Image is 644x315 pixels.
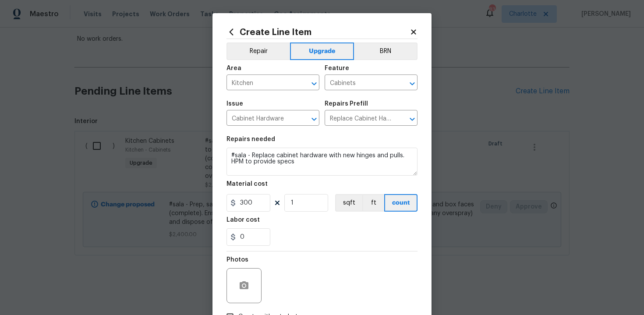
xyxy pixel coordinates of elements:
[226,181,268,187] h5: Material cost
[226,217,260,223] h5: Labor cost
[226,101,243,107] h5: Issue
[354,42,418,60] button: BRN
[406,78,418,90] button: Open
[335,194,362,212] button: sqft
[226,65,241,71] h5: Area
[226,27,410,37] h2: Create Line Item
[308,113,320,125] button: Open
[362,194,384,212] button: ft
[226,136,275,142] h5: Repairs needed
[325,65,349,71] h5: Feature
[226,148,418,176] textarea: #sala - Replace cabinet hardware with new hinges and pulls. HPM to provide specs
[308,78,320,90] button: Open
[226,257,248,263] h5: Photos
[325,101,368,107] h5: Repairs Prefill
[290,42,354,60] button: Upgrade
[384,194,418,212] button: count
[226,42,290,60] button: Repair
[406,113,418,125] button: Open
